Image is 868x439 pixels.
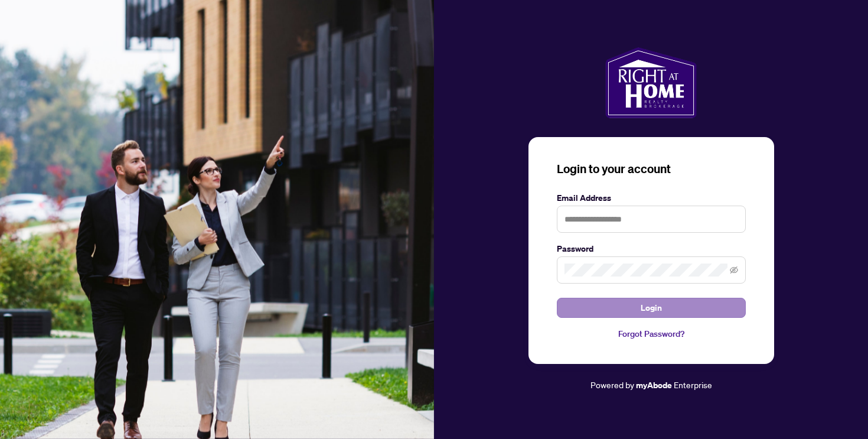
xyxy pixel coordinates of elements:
a: myAbode [636,379,672,392]
button: Login [557,298,746,318]
span: Login [641,298,662,317]
span: eye-invisible [730,266,738,274]
a: Forgot Password? [557,327,746,340]
label: Email Address [557,191,746,204]
img: ma-logo [605,47,697,118]
span: Enterprise [674,379,712,390]
span: Powered by [590,379,634,390]
label: Password [557,242,746,255]
h3: Login to your account [557,161,746,177]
